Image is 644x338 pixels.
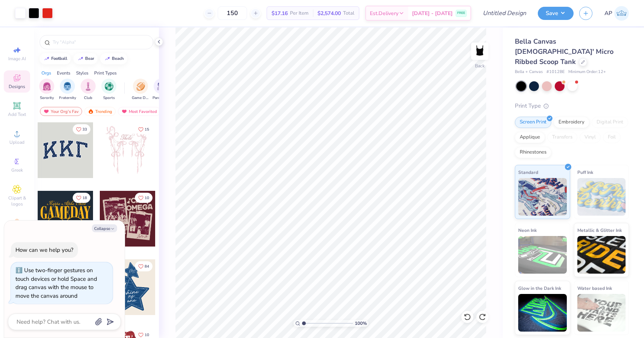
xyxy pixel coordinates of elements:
span: 18 [82,196,87,200]
img: Game Day Image [136,82,145,91]
span: Clipart & logos [4,195,30,207]
div: football [51,56,67,61]
div: filter for Fraternity [59,79,76,101]
div: bear [85,56,94,61]
div: filter for Game Day [132,79,149,101]
div: Embroidery [554,117,589,128]
button: Save [538,7,574,20]
img: Water based Ink [577,294,626,332]
span: 10 [145,196,149,200]
div: Vinyl [580,132,601,143]
span: Designs [9,84,25,90]
img: Metallic & Glitter Ink [577,236,626,274]
span: Club [84,95,92,101]
div: Most Favorited [118,107,160,116]
span: $17.16 [272,9,288,17]
span: $2,574.00 [317,9,341,17]
a: AP [604,6,629,21]
span: 84 [145,265,149,268]
img: Fraternity Image [63,82,72,91]
span: Fraternity [59,95,76,101]
span: Per Item [290,9,308,17]
img: Neon Ink [518,236,567,274]
span: Add Text [8,111,26,117]
div: Styles [76,70,89,76]
span: 33 [82,128,87,131]
input: Try "Alpha" [52,38,148,46]
div: filter for Club [81,79,96,101]
div: Foil [603,132,621,143]
span: [DATE] - [DATE] [412,9,453,17]
button: Like [73,193,90,203]
div: Applique [515,132,545,143]
img: trending.gif [88,109,94,114]
span: Neon Ink [518,226,537,234]
div: Screen Print [515,117,551,128]
span: 100 % [355,320,367,327]
button: Collapse [92,224,117,232]
button: filter button [132,79,149,101]
span: Game Day [132,95,149,101]
span: 15 [145,128,149,131]
div: filter for Parent's Weekend [153,79,170,101]
div: Digital Print [592,117,628,128]
img: Club Image [84,82,92,91]
input: Untitled Design [477,6,532,21]
div: Rhinestones [515,147,551,158]
div: Your Org's Fav [40,107,82,116]
button: Like [135,193,153,203]
div: How can we help you? [15,246,73,254]
img: Alexander Perera [614,6,629,21]
div: filter for Sports [101,79,116,101]
span: Water based Ink [577,284,612,292]
div: filter for Sorority [39,79,54,101]
img: trend_line.gif [104,56,110,61]
img: Parent's Weekend Image [157,82,166,91]
span: Bella + Canvas [515,69,543,75]
button: beach [100,53,127,64]
span: Puff Ink [577,168,593,176]
img: Standard [518,178,567,216]
div: Print Type [515,102,629,110]
span: Upload [9,139,24,145]
span: AP [604,9,612,18]
span: Sorority [40,95,54,101]
div: Print Types [94,70,117,76]
button: Like [73,124,90,134]
img: most_fav.gif [43,109,49,114]
img: Glow in the Dark Ink [518,294,567,332]
div: Events [57,70,70,76]
span: Greek [11,167,23,173]
span: Sports [103,95,115,101]
button: filter button [153,79,170,101]
div: beach [112,56,124,61]
span: Minimum Order: 12 + [568,69,606,75]
button: bear [73,53,98,64]
button: Like [135,124,153,134]
img: Sorority Image [43,82,51,91]
div: Back [475,62,485,69]
span: Est. Delivery [370,9,398,17]
img: trend_line.gif [44,56,50,61]
span: Parent's Weekend [153,95,170,101]
span: # 1012BE [546,69,565,75]
img: most_fav.gif [121,109,127,114]
span: FREE [457,11,465,16]
img: Sports Image [105,82,113,91]
div: Transfers [547,132,577,143]
button: filter button [101,79,116,101]
img: Back [472,44,487,59]
span: Total [343,9,354,17]
input: – – [218,6,247,20]
div: Orgs [41,70,51,76]
button: filter button [81,79,96,101]
div: Use two-finger gestures on touch devices or hold Space and drag canvas with the mouse to move the... [15,266,97,300]
span: 10 [145,333,149,337]
button: football [40,53,71,64]
button: filter button [59,79,76,101]
button: filter button [39,79,54,101]
span: Bella Canvas [DEMOGRAPHIC_DATA]' Micro Ribbed Scoop Tank [515,37,613,66]
span: Metallic & Glitter Ink [577,226,622,234]
img: trend_line.gif [78,56,84,61]
img: Puff Ink [577,178,626,216]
